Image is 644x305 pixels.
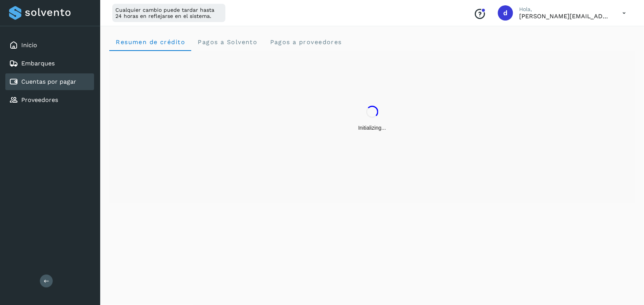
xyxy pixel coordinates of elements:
[197,38,257,46] span: Pagos a Solvento
[5,73,94,90] div: Cuentas por pagar
[5,37,94,54] div: Inicio
[21,78,76,85] a: Cuentas por pagar
[21,41,37,49] a: Inicio
[112,4,225,22] div: Cualquier cambio puede tardar hasta 24 horas en reflejarse en el sistema.
[115,38,185,46] span: Resumen de crédito
[519,6,610,13] p: Hola,
[21,96,58,103] a: Proveedores
[519,13,610,20] p: dora.garcia@emsan.mx
[269,38,342,46] span: Pagos a proveedores
[5,55,94,72] div: Embarques
[5,92,94,108] div: Proveedores
[21,60,55,67] a: Embarques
